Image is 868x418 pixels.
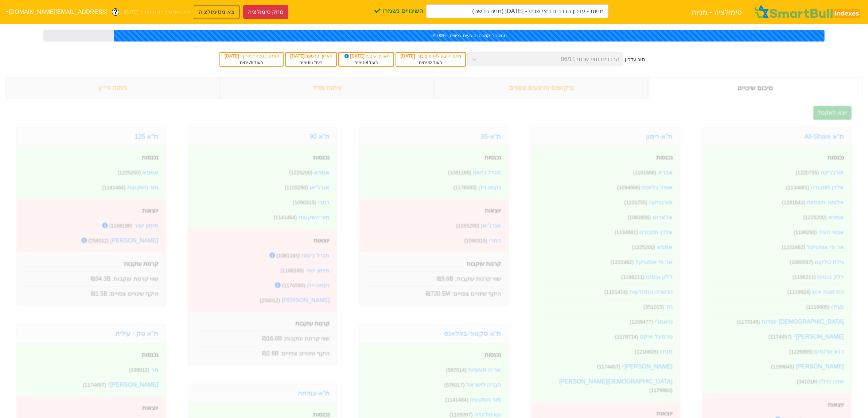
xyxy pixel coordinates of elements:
[343,59,390,66] div: בעוד ימים
[134,222,158,229] a: מימון ישיר
[656,154,673,161] strong: נכנסות
[478,184,501,190] a: נקסט ויז'ן
[135,133,158,140] a: ת''א 125
[621,274,645,280] small: ( 1196211 )
[88,238,109,244] small: ( 258012 )
[814,348,844,355] a: רגא שרותים
[481,222,501,229] a: אנרג'יאן
[289,59,332,66] div: בעוד ימים
[401,54,416,59] span: [DATE]
[657,244,673,250] a: אמפא
[474,411,501,418] a: נטו מלינדה
[299,214,330,220] a: מור השקעות
[151,367,158,373] a: מר
[282,283,305,288] small: ( 1176593 )
[628,214,651,220] small: ( 1083856 )
[655,319,673,325] a: טיאסג'י
[313,411,330,418] strong: נכנסות
[195,331,330,343] div: שווי קרנות עוקבות :
[470,397,501,403] a: מור השקעות
[473,169,501,176] a: מגדל ביטוח
[789,349,813,355] small: ( 1226885 )
[489,237,501,244] a: דמרי
[794,229,817,235] small: ( 1198266 )
[142,208,158,214] strong: יוצאות
[787,289,811,295] small: ( 1119924 )
[110,237,159,244] a: [PERSON_NAME]
[630,319,653,325] small: ( 1209477 )
[629,289,672,295] a: הכשרה התחדשות
[445,397,468,403] small: ( 1141464 )
[295,320,330,327] strong: קרנות עוקבות
[301,252,330,259] a: מגדל ביטוח
[289,170,312,176] small: ( 1225200 )
[806,304,830,310] small: ( 1216605 )
[818,274,844,280] a: דלק נכסים
[444,330,501,337] a: ת''א סקטור-באלאנס
[649,199,673,205] a: אורבניקה
[220,77,434,99] div: ניתוח מדד
[277,253,300,259] small: ( 1081165 )
[632,244,655,250] small: ( 1225200 )
[307,282,330,288] a: נקסט ויז'ן
[782,244,805,250] small: ( 1222462 )
[485,208,501,214] strong: יוצאות
[633,170,657,176] small: ( 1101666 )
[262,335,282,342] span: ₪16.6B
[796,363,844,370] a: [PERSON_NAME]
[768,334,792,340] small: ( 1174457 )
[108,382,159,388] a: [PERSON_NAME]'י
[274,214,297,220] small: ( 1141464 )
[456,223,479,229] small: ( 1155290 )
[448,170,471,176] small: ( 1081165 )
[260,297,280,303] small: ( 258012 )
[434,77,649,99] div: ביקושים והיצעים צפויים
[298,390,330,397] a: ת''א-צמיחה
[692,5,742,19] span: סימולציה - מניות
[116,330,158,337] a: ת''א טק - עילית
[597,364,620,370] small: ( 1174457 )
[24,271,158,283] div: שווי קרנות עוקבות :
[118,170,141,176] small: ( 1225200 )
[467,261,501,267] strong: קרנות עוקבות
[318,199,330,205] a: דמרי
[657,410,673,417] strong: יוצאות
[5,77,220,99] div: ניתוח ני״ע
[262,350,279,356] span: ₪2.6B
[127,184,158,190] a: מור השקעות
[464,238,487,244] small: ( 1090315 )
[819,378,844,385] a: שדה נדל"ן
[622,363,673,370] a: [PERSON_NAME]'י
[615,229,638,235] small: ( 1134881 )
[796,170,819,176] small: ( 1220755 )
[83,382,106,388] small: ( 1174457 )
[124,8,190,16] span: לפי נתוני סוף יום מתאריך [DATE]
[444,382,465,388] small: ( 576017 )
[363,60,368,65] span: 58
[821,169,844,176] a: אורבניקה
[225,54,240,59] span: [DATE]
[400,59,461,66] div: בעוד ימים
[815,259,844,265] a: גילת טלקום
[285,185,308,190] small: ( 1155290 )
[803,214,827,220] small: ( 1225200 )
[625,56,645,63] div: סוג עדכון
[805,133,844,140] a: ת''א All-Share
[281,268,304,273] small: ( 1168186 )
[604,289,628,295] small: ( 1121474 )
[639,229,672,235] a: אלדן תחבורה
[737,319,760,325] small: ( 1173145 )
[819,229,844,235] a: אנשי העיר
[468,367,501,373] a: ארית תעשיות
[428,60,432,65] span: 42
[807,244,844,250] a: אר פי אופטיקל
[313,154,330,161] strong: נכנסות
[653,214,673,220] a: אלארום
[290,54,306,59] span: [DATE]
[314,237,330,244] strong: יוצאות
[782,200,805,205] small: ( 1181643 )
[642,184,672,190] a: אופל בלאנס
[343,53,390,59] div: תאריך קובע :
[559,378,673,385] a: [DEMOGRAPHIC_DATA][PERSON_NAME]
[102,185,125,190] small: ( 1141464 )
